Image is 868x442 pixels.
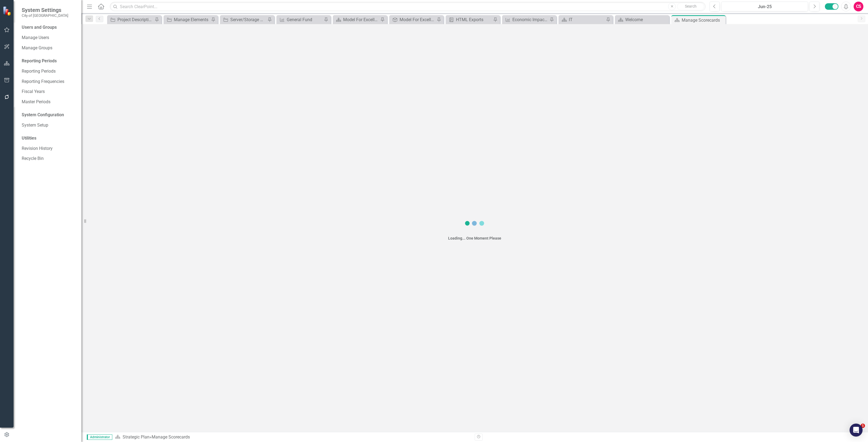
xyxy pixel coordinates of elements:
a: Fiscal Years [22,89,76,95]
a: IT [560,16,605,23]
a: Server/Storage Replacement Plan [221,16,266,23]
button: Jun-25 [721,2,808,11]
div: Users and Groups [22,24,76,31]
button: Search [677,3,704,10]
div: System Configuration [22,112,76,118]
a: Strategic Plan [123,434,149,440]
button: CS [854,2,863,11]
div: Model For Excellence in Government [400,16,435,23]
a: Model For Excellence in Government [334,16,379,23]
div: Project Description + Description [117,16,153,23]
div: Loading... One Moment Please [448,235,501,241]
a: Reporting Periods [22,68,76,75]
img: ClearPoint Strategy [3,6,12,16]
span: Search [685,4,697,8]
a: Master Periods [22,99,76,105]
div: Server/Storage Replacement Plan [230,16,266,23]
a: System Setup [22,122,76,128]
div: Utilities [22,135,76,141]
div: General Fund [287,16,323,23]
small: City of [GEOGRAPHIC_DATA] [22,13,68,18]
a: General Fund [278,16,323,23]
a: Recycle Bin [22,156,76,162]
div: Welcome [625,16,668,23]
div: IT [569,16,605,23]
a: Revision History [22,146,76,152]
span: System Settings [22,7,68,13]
a: Economic Impact of Paramount Arts Activity [503,16,548,23]
div: Model For Excellence in Government [343,16,379,23]
a: Manage Elements [165,16,210,23]
a: Reporting Frequencies [22,79,76,85]
input: Search ClearPoint... [110,2,706,11]
a: Welcome [616,16,668,23]
div: HTML Exports [456,16,492,23]
span: Administrator [87,434,112,440]
a: HTML Exports [447,16,492,23]
div: Open Intercom Messenger [850,424,863,437]
a: Manage Groups [22,45,76,51]
a: Project Description + Description [108,16,153,23]
div: Jun-25 [723,4,806,10]
a: Model For Excellence in Government [391,16,435,23]
div: Manage Elements [174,16,210,23]
div: Economic Impact of Paramount Arts Activity [512,16,548,23]
span: 1 [861,424,865,428]
div: » Manage Scorecards [115,434,471,440]
div: Manage Scorecards [682,17,724,24]
a: Manage Users [22,35,76,41]
div: Reporting Periods [22,58,76,64]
